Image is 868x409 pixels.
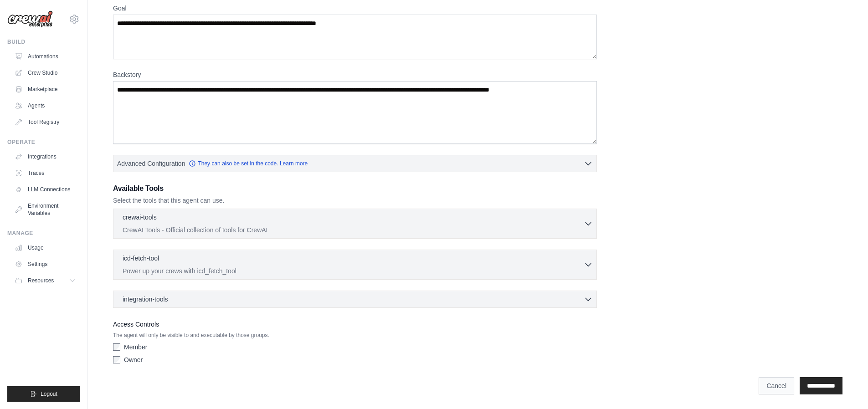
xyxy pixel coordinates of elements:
button: Logout [7,386,80,402]
span: Logout [41,390,57,398]
a: Cancel [759,377,794,394]
div: Build [7,38,80,46]
a: Integrations [11,149,80,164]
label: Access Controls [113,319,597,330]
a: Tool Registry [11,115,80,129]
label: Owner [124,355,143,364]
button: Resources [11,273,80,288]
a: LLM Connections [11,182,80,197]
label: Backstory [113,70,597,79]
a: Environment Variables [11,199,80,220]
button: Advanced Configuration They can also be set in the code. Learn more [113,155,596,172]
a: Usage [11,240,80,255]
label: Goal [113,4,597,13]
a: Agents [11,98,80,113]
p: crewai-tools [123,213,157,222]
a: Marketplace [11,82,80,97]
span: integration-tools [123,295,168,304]
label: Member [124,343,147,352]
a: Settings [11,257,80,271]
div: Operate [7,138,80,146]
button: crewai-tools CrewAI Tools - Official collection of tools for CrewAI [117,213,593,235]
p: Power up your crews with icd_fetch_tool [123,266,584,276]
div: Manage [7,230,80,237]
h3: Available Tools [113,183,597,194]
p: CrewAI Tools - Official collection of tools for CrewAI [123,225,584,235]
a: They can also be set in the code. Learn more [189,160,308,167]
span: Advanced Configuration [117,159,185,168]
a: Crew Studio [11,66,80,80]
a: Automations [11,49,80,64]
a: Traces [11,166,80,180]
p: icd-fetch-tool [123,254,159,263]
span: Resources [28,277,54,284]
p: Select the tools that this agent can use. [113,196,597,205]
p: The agent will only be visible to and executable by those groups. [113,332,597,339]
button: icd-fetch-tool Power up your crews with icd_fetch_tool [117,254,593,276]
img: Logo [7,10,53,28]
button: integration-tools [117,295,593,304]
